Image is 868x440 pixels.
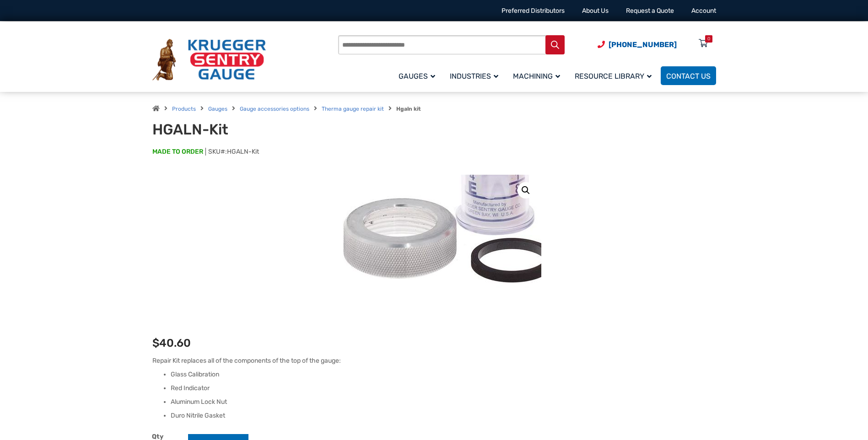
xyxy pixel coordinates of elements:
a: Contact Us [661,66,716,85]
span: Resource Library [575,72,652,80]
a: View full-screen image gallery [518,182,534,199]
a: Account [691,7,716,15]
strong: Hgaln kit [396,106,421,112]
h1: HGALN-Kit [152,121,378,138]
a: Preferred Distributors [501,7,565,15]
div: 0 [707,35,710,43]
span: SKU#: [205,148,259,156]
li: Red Indicator [171,384,716,393]
img: Krueger Sentry Gauge [152,39,266,81]
li: Duro Nitrile Gasket [171,411,716,420]
span: [PHONE_NUMBER] [609,40,677,49]
a: About Us [582,7,609,15]
a: Phone Number (920) 434-8860 [598,39,677,50]
span: Machining [513,72,560,80]
span: MADE TO ORDER [152,147,203,156]
span: $ [152,337,159,349]
span: Contact Us [666,72,711,80]
p: Repair Kit replaces all of the components of the top of the gauge: [152,356,716,365]
a: Resource Library [569,65,661,86]
a: Industries [444,65,507,86]
a: Therma gauge repair kit [322,106,384,112]
a: Gauges [208,106,227,112]
a: Gauge accessories options [240,106,309,112]
bdi: 40.60 [152,337,191,349]
a: Machining [507,65,569,86]
li: Glass Calibration [171,370,716,379]
span: Gauges [399,72,435,80]
a: Request a Quote [626,7,674,15]
span: HGALN-Kit [227,148,259,156]
li: Aluminum Lock Nut [171,397,716,407]
a: Products [172,106,196,112]
a: Gauges [393,65,444,86]
span: Industries [450,72,498,80]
